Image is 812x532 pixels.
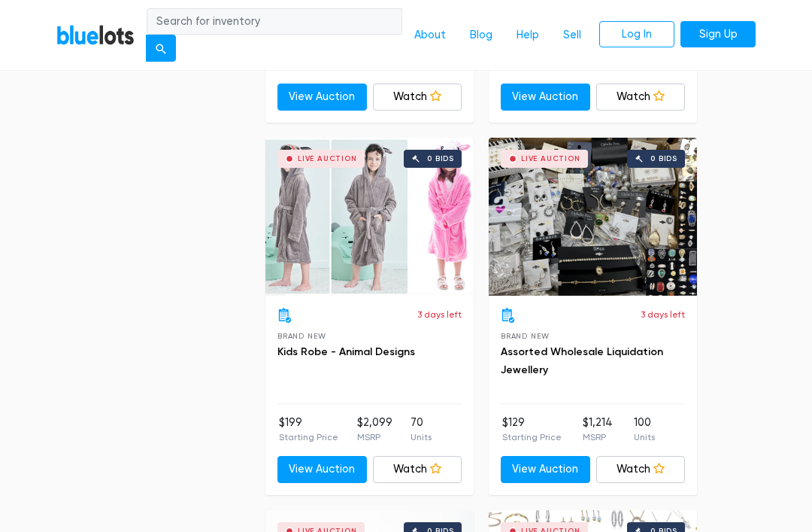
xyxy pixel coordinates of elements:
p: 3 days left [641,309,685,322]
a: View Auction [277,84,367,111]
a: Help [504,21,551,50]
p: Units [411,431,432,445]
p: MSRP [583,431,613,445]
a: Assorted Wholesale Liquidation Jewellery [501,346,663,377]
p: Units [634,431,655,445]
a: View Auction [277,457,367,484]
li: 100 [634,415,655,445]
div: Live Auction [298,156,357,163]
a: Kids Robe - Animal Designs [277,346,415,359]
a: View Auction [501,457,590,484]
div: Live Auction [521,156,580,163]
a: Live Auction 0 bids [489,138,697,296]
div: 0 bids [427,156,454,163]
a: BlueLots [56,24,135,46]
a: Log In [599,21,674,48]
span: Brand New [501,333,550,341]
p: Starting Price [279,431,338,445]
a: Live Auction 0 bids [265,138,474,296]
li: $129 [502,415,562,445]
p: MSRP [357,431,392,445]
input: Search for inventory [147,8,402,35]
li: 70 [411,415,432,445]
a: Watch [596,84,686,111]
p: Starting Price [502,431,562,445]
a: About [402,21,458,50]
a: View Auction [501,84,590,111]
li: $2,099 [357,415,392,445]
p: 3 days left [417,309,462,322]
a: Sign Up [680,21,756,48]
a: Blog [458,21,504,50]
li: $1,214 [583,415,613,445]
a: Watch [373,457,462,484]
div: 0 bids [650,156,677,163]
li: $199 [279,415,338,445]
a: Watch [373,84,462,111]
a: Sell [551,21,593,50]
span: Brand New [277,333,326,341]
a: Watch [596,457,686,484]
